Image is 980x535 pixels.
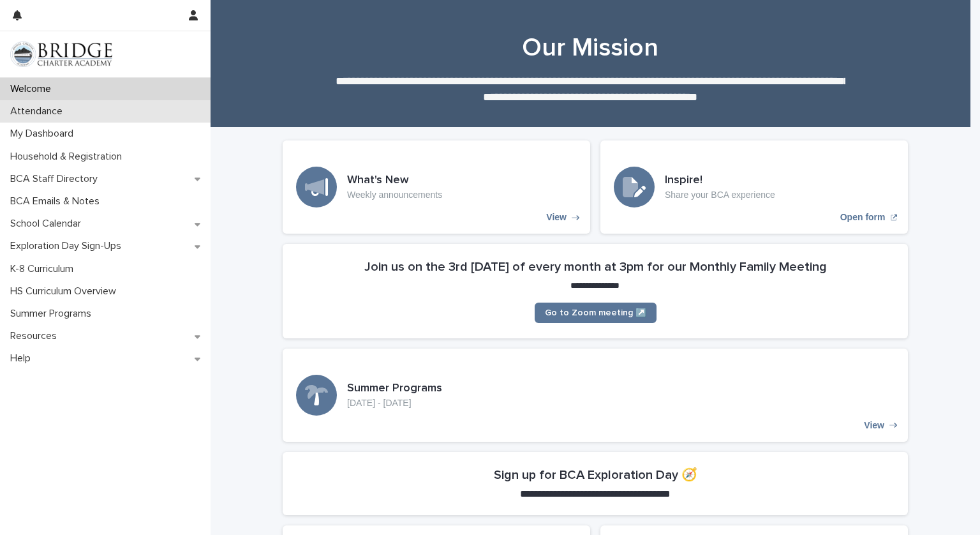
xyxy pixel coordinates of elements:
h2: Join us on the 3rd [DATE] of every month at 3pm for our Monthly Family Meeting [364,259,827,275]
span: Go to Zoom meeting ↗️ [545,308,646,317]
p: Exploration Day Sign-Ups [5,240,131,252]
a: Go to Zoom meeting ↗️ [535,303,657,323]
p: View [864,420,884,431]
p: [DATE] - [DATE] [347,398,442,409]
a: Open form [600,140,908,234]
p: Help [5,352,41,365]
p: View [546,212,567,223]
p: Welcome [5,83,61,95]
h2: Sign up for BCA Exploration Day 🧭 [494,467,697,483]
a: View [283,349,908,442]
p: Resources [5,330,67,342]
img: V1C1m3IdTEidaUdm9Hs0 [10,41,112,67]
p: Share your BCA experience [665,190,775,200]
p: HS Curriculum Overview [5,285,126,298]
p: Weekly announcements [347,190,442,200]
a: View [283,140,590,234]
h3: What's New [347,174,442,188]
p: Open form [840,212,886,223]
h3: Inspire! [665,174,775,188]
p: My Dashboard [5,128,84,140]
h1: Our Mission [278,33,903,63]
p: Household & Registration [5,151,132,163]
p: K-8 Curriculum [5,263,84,275]
p: School Calendar [5,218,91,230]
p: BCA Emails & Notes [5,195,110,207]
p: Summer Programs [5,308,101,320]
p: BCA Staff Directory [5,173,108,185]
p: Attendance [5,105,73,117]
h3: Summer Programs [347,382,442,396]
